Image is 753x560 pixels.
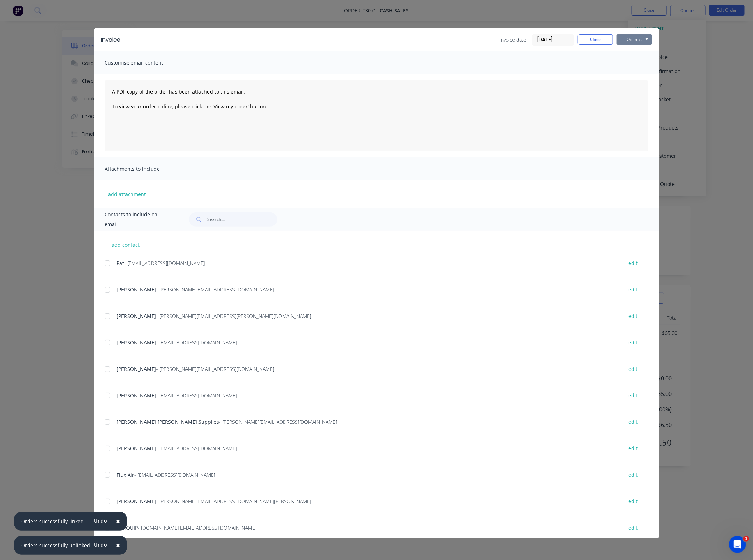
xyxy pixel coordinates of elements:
span: - [DOMAIN_NAME][EMAIL_ADDRESS][DOMAIN_NAME] [138,524,256,531]
span: Pat [117,260,124,266]
button: edit [624,444,642,453]
span: 1 [743,536,749,542]
span: Attachments to include [105,164,182,174]
button: Close [109,513,127,530]
span: [PERSON_NAME] [117,286,156,293]
span: - [EMAIL_ADDRESS][DOMAIN_NAME] [134,471,215,478]
button: edit [624,258,642,268]
div: Orders successfully unlinked [21,542,90,549]
button: edit [624,417,642,427]
span: - [PERSON_NAME][EMAIL_ADDRESS][DOMAIN_NAME] [219,419,337,425]
input: Search... [207,212,277,227]
div: Orders successfully linked [21,518,84,525]
button: edit [624,523,642,532]
span: - [PERSON_NAME][EMAIL_ADDRESS][DOMAIN_NAME] [156,286,274,293]
button: edit [624,470,642,480]
span: [PERSON_NAME] [117,339,156,346]
span: Customise email content [105,58,182,68]
iframe: Intercom live chat [729,536,746,553]
span: [PERSON_NAME] [117,392,156,399]
span: - [PERSON_NAME][EMAIL_ADDRESS][DOMAIN_NAME][PERSON_NAME] [156,498,311,505]
button: Undo [90,516,111,526]
button: edit [624,285,642,294]
span: × [116,516,120,526]
button: edit [624,496,642,506]
span: - [PERSON_NAME][EMAIL_ADDRESS][DOMAIN_NAME] [156,366,274,372]
span: [PERSON_NAME] [117,498,156,505]
span: Invoice date [499,36,526,43]
button: Options [617,34,652,45]
span: FANQUIP [117,524,138,531]
button: add contact [105,239,147,250]
span: [PERSON_NAME] [117,366,156,372]
span: Flux Air [117,471,134,478]
button: add attachment [105,189,149,199]
span: - [EMAIL_ADDRESS][DOMAIN_NAME] [156,339,237,346]
button: edit [624,311,642,321]
span: × [116,540,120,550]
span: - [EMAIL_ADDRESS][DOMAIN_NAME] [156,392,237,399]
span: [PERSON_NAME] [117,313,156,319]
span: - [EMAIL_ADDRESS][DOMAIN_NAME] [156,445,237,452]
textarea: A PDF copy of the order has been attached to this email. To view your order online, please click ... [105,80,648,151]
button: edit [624,364,642,374]
span: [PERSON_NAME] [PERSON_NAME] Supplies [117,419,219,425]
button: Undo [90,540,111,550]
div: Invoice [101,36,120,44]
button: Close [578,34,613,45]
span: [PERSON_NAME] [117,445,156,452]
span: - [EMAIL_ADDRESS][DOMAIN_NAME] [124,260,205,266]
button: edit [624,338,642,347]
button: edit [624,391,642,400]
button: Close [109,537,127,554]
span: - [PERSON_NAME][EMAIL_ADDRESS][PERSON_NAME][DOMAIN_NAME] [156,313,311,319]
span: Contacts to include on email [105,210,171,229]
